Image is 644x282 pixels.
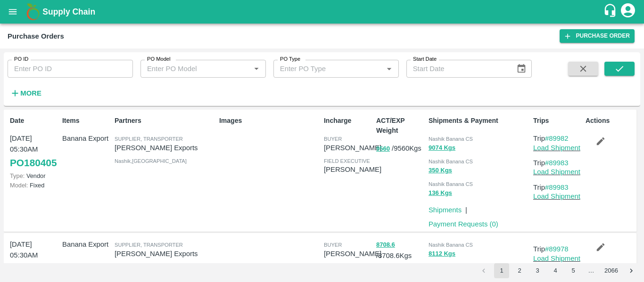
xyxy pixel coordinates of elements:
[602,263,621,278] button: Go to page 2066
[324,158,370,164] span: field executive
[324,136,342,142] span: buyer
[42,5,603,18] a: Supply Chain
[413,56,437,63] label: Start Date
[280,56,300,63] label: PO Type
[62,239,111,250] p: Banana Export
[10,260,57,277] a: PO180404
[624,263,639,278] button: Go to next page
[533,255,580,262] a: Load Shipment
[376,143,425,154] p: / 9560 Kgs
[512,60,530,78] button: Choose date
[143,63,248,75] input: Enter PO Model
[429,143,455,153] button: 9074 Kgs
[324,164,381,175] p: [PERSON_NAME]
[429,165,452,176] button: 350 Kgs
[115,143,215,153] p: [PERSON_NAME] Exports
[619,2,636,22] div: account of current user
[115,136,183,142] span: Supplier, Transporter
[42,7,95,16] b: Supply Chain
[115,249,215,259] p: [PERSON_NAME] Exports
[219,116,320,126] p: Images
[429,116,529,126] p: Shipments & Payment
[533,158,582,168] p: Trip
[324,143,381,153] p: [PERSON_NAME]
[429,220,498,228] a: Payment Requests (0)
[62,116,111,126] p: Items
[530,263,545,278] button: Go to page 3
[24,2,42,21] img: logo
[20,89,41,97] strong: More
[376,144,390,154] button: 9560
[545,135,569,142] a: #89982
[376,116,425,136] p: ACT/EXP Weight
[324,242,342,248] span: buyer
[494,263,509,278] button: page 1
[429,242,473,248] span: Nashik Banana CS
[429,136,473,142] span: Nashik Banana CS
[383,63,395,75] button: Open
[429,159,473,164] span: Nashik Banana CS
[147,56,171,63] label: PO Model
[429,181,473,187] span: Nashik Banana CS
[376,239,425,261] p: / 8708.6 Kgs
[586,116,634,126] p: Actions
[533,116,582,126] p: Trips
[475,263,640,278] nav: pagination navigation
[533,182,582,193] p: Trip
[324,116,372,126] p: Incharge
[462,201,467,215] div: |
[533,193,580,200] a: Load Shipment
[10,154,57,171] a: PO180405
[10,172,25,179] span: Type:
[533,244,582,254] p: Trip
[512,263,527,278] button: Go to page 2
[10,133,58,154] p: [DATE] 05:30AM
[406,60,509,78] input: Start Date
[533,144,580,152] a: Load Shipment
[545,184,569,191] a: #89983
[14,56,28,63] label: PO ID
[545,245,569,253] a: #89978
[533,168,580,176] a: Load Shipment
[8,60,133,78] input: Enter PO ID
[560,29,635,43] a: Purchase Order
[62,133,111,144] p: Banana Export
[429,206,462,214] a: Shipments
[10,181,58,190] p: Fixed
[566,263,581,278] button: Go to page 5
[250,63,263,75] button: Open
[603,3,619,20] div: customer-support
[8,85,44,101] button: More
[115,116,215,126] p: Partners
[324,249,381,259] p: [PERSON_NAME]
[533,133,582,144] p: Trip
[8,30,64,42] div: Purchase Orders
[115,242,183,248] span: Supplier, Transporter
[376,240,395,250] button: 8708.6
[2,1,24,23] button: open drawer
[10,239,58,260] p: [DATE] 05:30AM
[115,158,187,164] span: Nashik , [GEOGRAPHIC_DATA]
[545,159,569,167] a: #89983
[10,182,28,189] span: Model:
[10,116,58,126] p: Date
[10,171,58,180] p: Vendor
[429,249,455,259] button: 8112 Kgs
[584,266,599,275] div: …
[276,63,380,75] input: Enter PO Type
[429,188,452,199] button: 136 Kgs
[548,263,563,278] button: Go to page 4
